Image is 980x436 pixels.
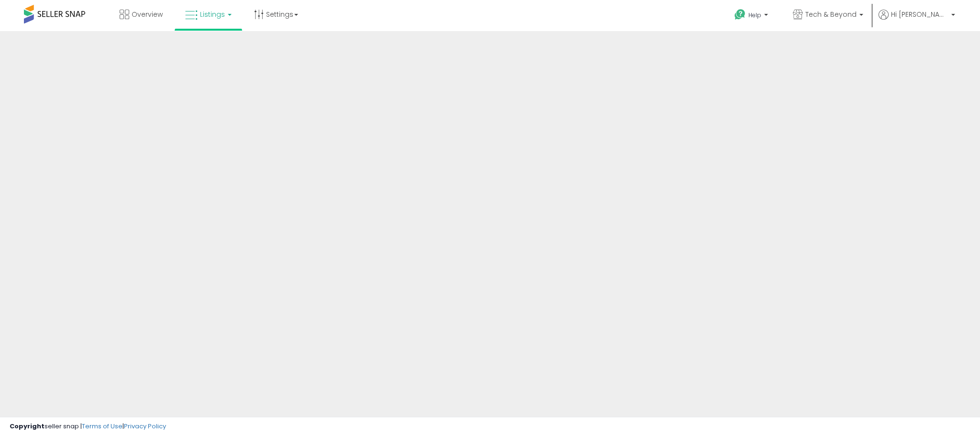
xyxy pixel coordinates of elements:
[10,422,45,431] strong: Copyright
[200,10,225,19] span: Listings
[748,11,761,19] span: Help
[727,1,778,31] a: Help
[124,422,166,431] a: Privacy Policy
[891,10,948,19] span: Hi [PERSON_NAME]
[734,9,746,21] i: Get Help
[10,422,166,431] div: seller snap | |
[805,10,857,19] span: Tech & Beyond
[82,422,122,431] a: Terms of Use
[879,10,955,31] a: Hi [PERSON_NAME]
[132,10,163,19] span: Overview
